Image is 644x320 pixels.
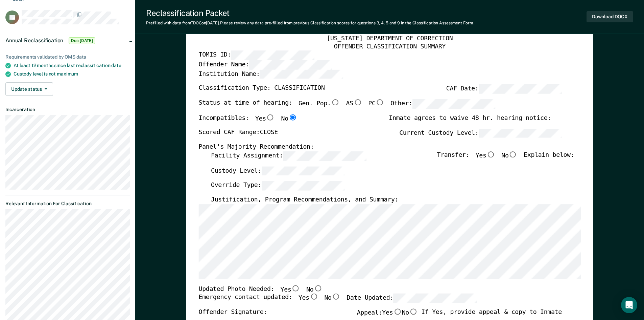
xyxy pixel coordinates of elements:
[260,70,343,79] input: Institution Name:
[446,84,562,94] label: CAF Date:
[146,21,474,25] div: Prefilled with data from TDOC on [DATE] . Please review any data pre-filled from previous Classif...
[324,294,340,303] label: No
[346,99,362,109] label: AS
[261,181,344,191] input: Override Type:
[198,51,314,60] label: TOMIS ID:
[390,99,495,109] label: Other:
[389,114,562,128] div: Inmate agrees to waive 48 hr. hearing notice: __
[298,99,339,109] label: Gen. Pop.
[281,114,297,123] label: No
[211,166,344,176] label: Custody Level:
[211,196,398,204] label: Justification, Program Recommendations, and Summary:
[5,107,130,112] dt: Incarceration
[146,8,474,18] div: Reclassification Packet
[621,297,637,313] div: Open Intercom Messenger
[266,114,275,120] input: Yes
[375,99,384,105] input: PC
[412,99,495,109] input: Other:
[313,285,322,291] input: No
[409,308,418,315] input: No
[288,114,297,120] input: No
[478,84,562,94] input: CAF Date:
[486,151,495,157] input: Yes
[69,37,95,44] span: Due [DATE]
[198,128,278,138] label: Scored CAF Range: CLOSE
[57,71,78,77] span: maximum
[402,308,418,317] label: No
[475,151,495,161] label: Yes
[198,35,581,43] div: [US_STATE] DEPARTMENT OF CORRECTION
[198,294,477,308] div: Emergency contact updated:
[211,181,344,191] label: Override Type:
[353,99,362,105] input: AS
[249,60,332,70] input: Offender Name:
[198,99,495,114] div: Status at time of hearing:
[399,128,562,138] label: Current Custody Level:
[382,308,402,317] label: Yes
[331,294,340,300] input: No
[393,294,476,303] input: Date Updated:
[478,128,562,138] input: Current Custody Level:
[309,294,318,300] input: Yes
[261,166,344,176] input: Custody Level:
[368,99,384,109] label: PC
[211,151,366,161] label: Facility Assignment:
[283,151,366,161] input: Facility Assignment:
[111,63,121,68] span: date
[5,54,130,60] div: Requirements validated by OMS data
[198,143,562,151] div: Panel's Majority Recommendation:
[501,151,518,161] label: No
[5,37,63,44] span: Annual Reclassification
[198,84,325,94] label: Classification Type: CLASSIFICATION
[298,294,318,303] label: Yes
[508,151,517,157] input: No
[198,114,297,128] div: Incompatibles:
[280,285,300,294] label: Yes
[255,114,275,123] label: Yes
[331,99,339,105] input: Gen. Pop.
[14,71,130,77] div: Custody level is not
[587,11,633,22] button: Download DOCX
[291,285,300,291] input: Yes
[393,308,402,315] input: Yes
[198,60,332,70] label: Offender Name:
[5,201,130,207] dt: Relevant Information For Classification
[347,294,477,303] label: Date Updated:
[5,82,53,96] button: Update status
[306,285,323,294] label: No
[437,151,574,166] div: Transfer: Explain below:
[198,70,343,79] label: Institution Name:
[14,63,130,68] div: At least 12 months since last reclassification
[198,285,322,294] div: Updated Photo Needed:
[231,51,314,60] input: TOMIS ID:
[198,43,581,51] div: OFFENDER CLASSIFICATION SUMMARY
